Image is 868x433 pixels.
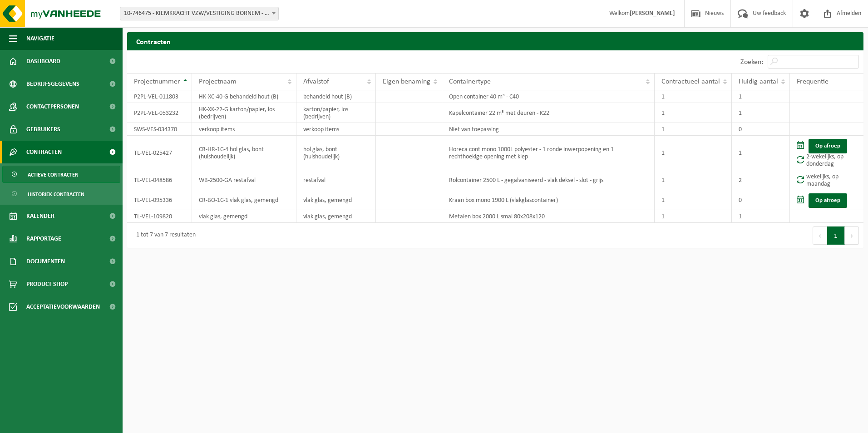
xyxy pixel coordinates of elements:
[655,136,732,170] td: 1
[127,136,192,170] td: TL-VEL-025427
[26,73,79,95] span: Bedrijfsgegevens
[120,7,278,20] span: 10-746475 - KIEMKRACHT VZW/VESTIGING BORNEM - BORNEM
[442,190,655,210] td: Kraan box mono 1900 L (vlakglascontainer)
[655,123,732,136] td: 1
[192,170,296,190] td: WB-2500-GA restafval
[303,78,329,85] span: Afvalstof
[732,90,790,103] td: 1
[192,90,296,103] td: HK-XC-40-G behandeld hout (B)
[296,190,376,210] td: vlak glas, gemengd
[134,78,180,85] span: Projectnummer
[442,90,655,103] td: Open container 40 m³ - C40
[192,190,296,210] td: CR-BO-1C-1 vlak glas, gemengd
[732,123,790,136] td: 0
[442,170,655,190] td: Rolcontainer 2500 L - gegalvaniseerd - vlak deksel - slot - grijs
[813,226,827,245] button: Previous
[127,103,192,123] td: P2PL-VEL-053232
[26,50,60,73] span: Dashboard
[127,190,192,210] td: TL-VEL-095336
[26,227,61,250] span: Rapportage
[442,123,655,136] td: Niet van toepassing
[26,118,60,141] span: Gebruikers
[732,190,790,210] td: 0
[739,78,778,85] span: Huidig aantal
[655,190,732,210] td: 1
[127,32,863,50] h2: Contracten
[809,193,847,208] a: Op afroep
[732,210,790,223] td: 1
[120,7,279,20] span: 10-746475 - KIEMKRACHT VZW/VESTIGING BORNEM - BORNEM
[827,226,845,245] button: 1
[655,90,732,103] td: 1
[26,273,68,295] span: Product Shop
[442,210,655,223] td: Metalen box 2000 L smal 80x208x120
[655,210,732,223] td: 1
[127,123,192,136] td: SWS-VES-034370
[449,78,491,85] span: Containertype
[442,103,655,123] td: Kapelcontainer 22 m³ met deuren - K22
[26,205,54,227] span: Kalender
[732,170,790,190] td: 2
[28,186,84,203] span: Historiek contracten
[790,136,863,170] td: 2-wekelijks, op donderdag
[296,103,376,123] td: karton/papier, los (bedrijven)
[383,78,430,85] span: Eigen benaming
[655,170,732,190] td: 1
[26,141,62,163] span: Contracten
[661,78,720,85] span: Contractueel aantal
[296,210,376,223] td: vlak glas, gemengd
[26,95,79,118] span: Contactpersonen
[127,90,192,103] td: P2PL-VEL-011803
[2,166,120,183] a: Actieve contracten
[655,103,732,123] td: 1
[132,227,196,244] div: 1 tot 7 van 7 resultaten
[809,139,847,153] a: Op afroep
[26,295,100,318] span: Acceptatievoorwaarden
[192,123,296,136] td: verkoop items
[2,185,120,202] a: Historiek contracten
[630,10,675,17] strong: [PERSON_NAME]
[296,170,376,190] td: restafval
[199,78,237,85] span: Projectnaam
[127,170,192,190] td: TL-VEL-048586
[28,166,79,183] span: Actieve contracten
[732,136,790,170] td: 1
[845,226,859,245] button: Next
[740,59,763,66] label: Zoeken:
[192,210,296,223] td: vlak glas, gemengd
[192,103,296,123] td: HK-XK-22-G karton/papier, los (bedrijven)
[26,27,54,50] span: Navigatie
[296,123,376,136] td: verkoop items
[296,136,376,170] td: hol glas, bont (huishoudelijk)
[790,170,863,190] td: wekelijks, op maandag
[127,210,192,223] td: TL-VEL-109820
[797,78,829,85] span: Frequentie
[296,90,376,103] td: behandeld hout (B)
[732,103,790,123] td: 1
[26,250,65,273] span: Documenten
[192,136,296,170] td: CR-HR-1C-4 hol glas, bont (huishoudelijk)
[442,136,655,170] td: Horeca cont mono 1000L polyester - 1 ronde inwerpopening en 1 rechthoekige opening met klep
